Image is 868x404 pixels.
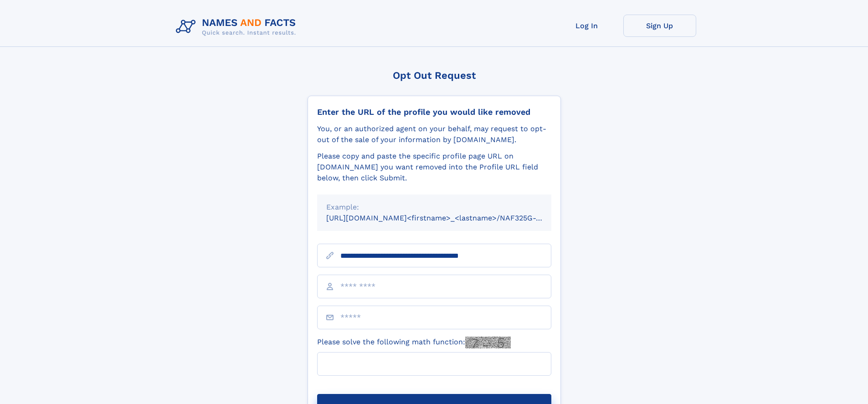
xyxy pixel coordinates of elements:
img: Logo Names and Facts [172,15,303,39]
div: Opt Out Request [308,70,561,81]
div: Please copy and paste the specific profile page URL on [DOMAIN_NAME] you want removed into the Pr... [317,151,551,184]
label: Please solve the following math function: [317,337,511,348]
div: Example: [326,202,542,213]
a: Sign Up [623,15,696,37]
a: Log In [550,15,623,37]
small: [URL][DOMAIN_NAME]<firstname>_<lastname>/NAF325G-xxxxxxxx [326,214,569,222]
div: Enter the URL of the profile you would like removed [317,107,551,117]
div: You, or an authorized agent on your behalf, may request to opt-out of the sale of your informatio... [317,123,551,145]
